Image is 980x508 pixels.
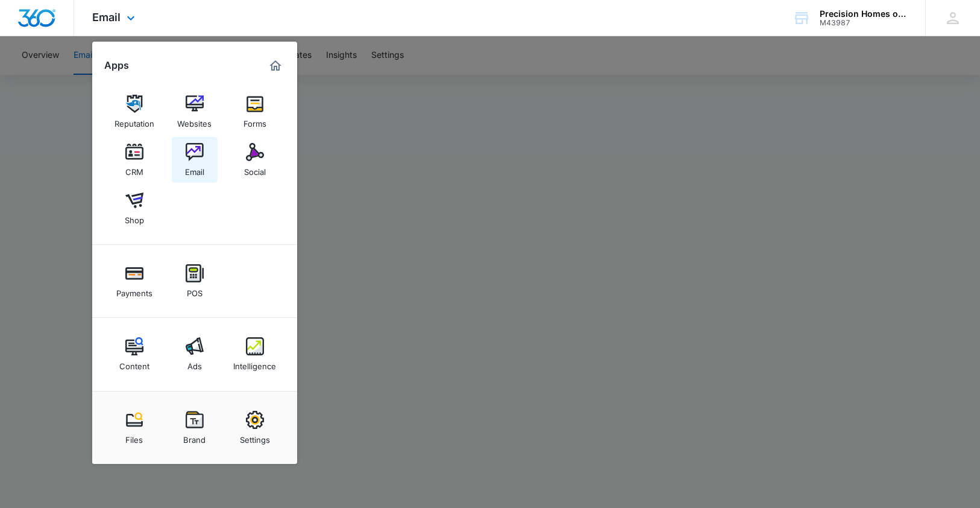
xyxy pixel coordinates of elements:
div: Ads [187,355,202,371]
div: account name [820,9,908,19]
a: Marketing 360® Dashboard [266,56,285,75]
div: Files [125,429,143,445]
a: Intelligence [232,331,278,377]
div: CRM [125,161,143,177]
a: Payments [112,258,157,304]
div: Content [119,355,149,371]
a: POS [172,258,218,304]
div: POS [187,282,203,298]
a: Content [112,331,157,377]
h2: Apps [104,60,129,71]
a: Settings [232,405,278,451]
div: account id [820,19,908,27]
div: Social [244,161,266,177]
a: Ads [172,331,218,377]
div: Reputation [115,113,154,129]
span: Email [92,11,121,24]
a: Brand [172,405,218,451]
div: Settings [240,429,270,445]
div: Email [185,161,204,177]
div: Payments [116,282,152,298]
div: Shop [125,209,144,225]
a: Files [112,405,157,451]
div: Forms [243,113,266,129]
a: CRM [112,137,157,183]
a: Email [172,137,218,183]
div: Intelligence [233,355,276,371]
a: Websites [172,89,218,135]
a: Forms [232,89,278,135]
a: Shop [112,185,157,231]
div: Brand [183,429,206,445]
div: Websites [177,113,212,129]
a: Reputation [112,89,157,135]
a: Social [232,137,278,183]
